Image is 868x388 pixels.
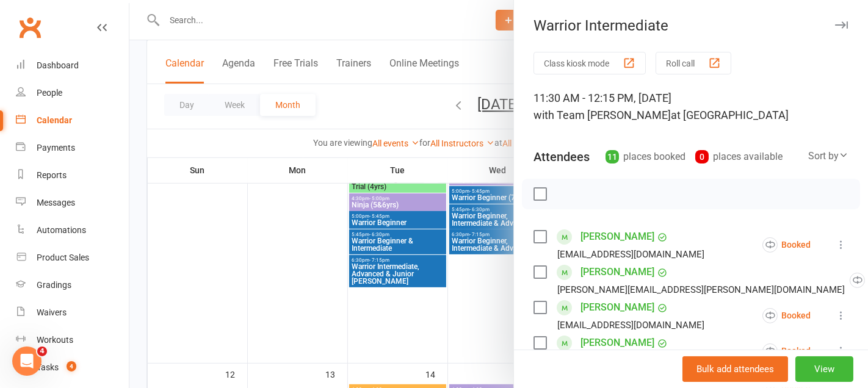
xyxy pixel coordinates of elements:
[762,308,811,323] div: Booked
[671,109,789,121] span: at [GEOGRAPHIC_DATA]
[656,52,731,74] button: Roll call
[606,148,685,165] div: places booked
[16,217,129,244] a: Automations
[557,282,845,298] div: [PERSON_NAME][EMAIL_ADDRESS][PERSON_NAME][DOMAIN_NAME]
[16,134,129,162] a: Payments
[37,143,75,153] div: Payments
[37,115,72,125] div: Calendar
[16,189,129,217] a: Messages
[37,347,47,356] span: 4
[37,362,59,372] div: Tasks
[808,148,848,164] div: Sort by
[37,225,86,235] div: Automations
[606,150,619,163] div: 11
[762,343,811,359] div: Booked
[15,12,45,43] a: Clubworx
[580,333,654,353] a: [PERSON_NAME]
[16,162,129,189] a: Reports
[795,356,853,382] button: View
[533,52,646,74] button: Class kiosk mode
[695,148,783,165] div: places available
[16,326,129,354] a: Workouts
[580,227,654,246] a: [PERSON_NAME]
[16,299,129,326] a: Waivers
[533,90,848,124] div: 11:30 AM - 12:15 PM, [DATE]
[37,60,79,70] div: Dashboard
[37,170,67,180] div: Reports
[16,107,129,134] a: Calendar
[16,354,129,381] a: Tasks 4
[514,17,868,34] div: Warrior Intermediate
[37,307,67,317] div: Waivers
[37,253,89,262] div: Product Sales
[37,88,62,98] div: People
[580,298,654,317] a: [PERSON_NAME]
[16,52,129,79] a: Dashboard
[37,335,73,345] div: Workouts
[557,246,704,262] div: [EMAIL_ADDRESS][DOMAIN_NAME]
[762,237,811,253] div: Booked
[67,361,76,372] span: 4
[533,109,671,121] span: with Team [PERSON_NAME]
[37,198,75,207] div: Messages
[37,280,71,290] div: Gradings
[16,244,129,271] a: Product Sales
[12,347,42,376] iframe: Intercom live chat
[580,262,654,282] a: [PERSON_NAME]
[533,148,590,165] div: Attendees
[695,150,709,163] div: 0
[682,356,788,382] button: Bulk add attendees
[16,271,129,299] a: Gradings
[557,317,704,333] div: [EMAIL_ADDRESS][DOMAIN_NAME]
[16,79,129,107] a: People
